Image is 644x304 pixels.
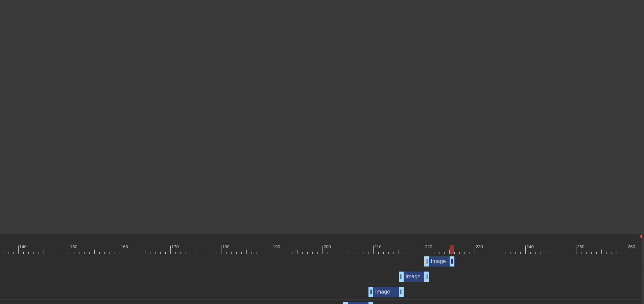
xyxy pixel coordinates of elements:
[222,244,231,250] div: 180
[19,244,28,250] div: 140
[398,288,405,295] span: drag_handle
[640,234,642,239] img: bound-end.png
[526,244,535,250] div: 240
[423,273,430,280] span: drag_handle
[273,244,281,250] div: 190
[476,244,484,250] div: 230
[398,273,405,280] span: drag_handle
[367,288,374,295] span: drag_handle
[577,244,586,250] div: 250
[70,244,78,250] div: 150
[121,244,129,250] div: 160
[324,244,332,250] div: 200
[628,244,636,250] div: 260
[374,244,383,250] div: 210
[171,244,180,250] div: 170
[425,244,433,250] div: 220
